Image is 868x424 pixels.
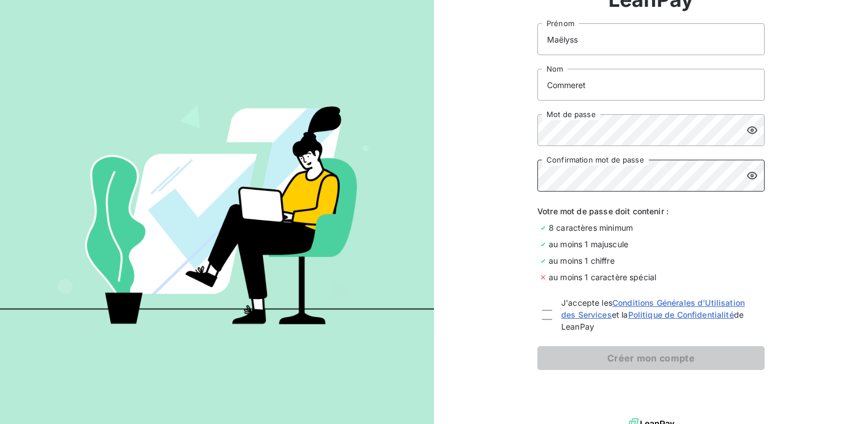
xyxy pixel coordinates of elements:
[549,255,615,267] span: au moins 1 chiffre
[537,205,765,217] span: Votre mot de passe doit contenir :
[537,346,765,370] button: Créer mon compte
[537,69,765,101] input: placeholder
[628,310,734,319] a: Politique de Confidentialité
[561,297,760,332] span: J'accepte les et la de LeanPay
[537,23,765,55] input: placeholder
[549,238,628,250] span: au moins 1 majuscule
[549,271,656,283] span: au moins 1 caractère spécial
[549,222,633,234] span: 8 caractères minimum
[561,298,745,319] a: Conditions Générales d'Utilisation des Services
